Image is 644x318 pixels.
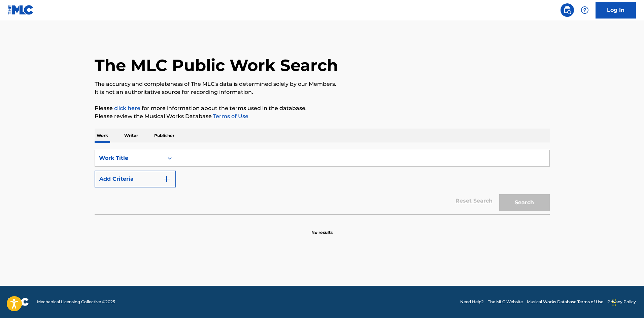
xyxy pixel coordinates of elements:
[460,299,484,305] a: Need Help?
[527,299,603,305] a: Musical Works Database Terms of Use
[212,113,248,119] a: Terms of Use
[95,129,110,143] p: Work
[610,286,644,318] iframe: Chat Widget
[563,6,571,14] img: search
[607,299,636,305] a: Privacy Policy
[561,3,574,17] a: Public Search
[596,2,636,19] a: Log In
[163,175,171,183] img: 9d2ae6d4665cec9f34b9.svg
[612,292,616,313] div: Drag
[99,154,160,162] div: Work Title
[8,5,34,15] img: MLC Logo
[8,298,29,306] img: logo
[122,129,140,143] p: Writer
[95,104,550,112] p: Please for more information about the terms used in the database.
[578,3,591,17] div: Help
[488,299,523,305] a: The MLC Website
[95,88,550,96] p: It is not an authoritative source for recording information.
[311,221,333,236] p: No results
[37,299,115,305] span: Mechanical Licensing Collective © 2025
[95,171,176,187] button: Add Criteria
[95,80,550,88] p: The accuracy and completeness of The MLC's data is determined solely by our Members.
[581,6,589,14] img: help
[95,112,550,120] p: Please review the Musical Works Database
[152,129,176,143] p: Publisher
[114,105,140,111] a: click here
[95,55,338,75] h1: The MLC Public Work Search
[95,150,550,214] form: Search Form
